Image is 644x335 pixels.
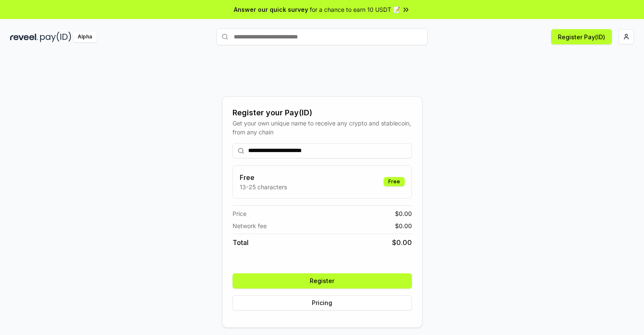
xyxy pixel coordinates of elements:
[233,119,412,136] div: Get your own unique name to receive any crypto and stablecoin, from any chain
[233,221,267,230] span: Network fee
[233,273,412,289] button: Register
[233,209,246,218] span: Price
[233,237,249,248] span: Total
[234,5,308,14] span: Answer our quick survey
[10,32,38,42] img: reveel_dark
[395,209,412,218] span: $ 0.00
[392,237,412,248] span: $ 0.00
[40,32,71,42] img: pay_id
[551,29,612,44] button: Register Pay(ID)
[73,32,97,42] div: Alpha
[395,221,412,230] span: $ 0.00
[240,182,287,191] p: 13-25 characters
[240,172,287,182] h3: Free
[384,177,405,186] div: Free
[310,5,400,14] span: for a chance to earn 10 USDT 📝
[233,107,412,119] div: Register your Pay(ID)
[233,295,412,310] button: Pricing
